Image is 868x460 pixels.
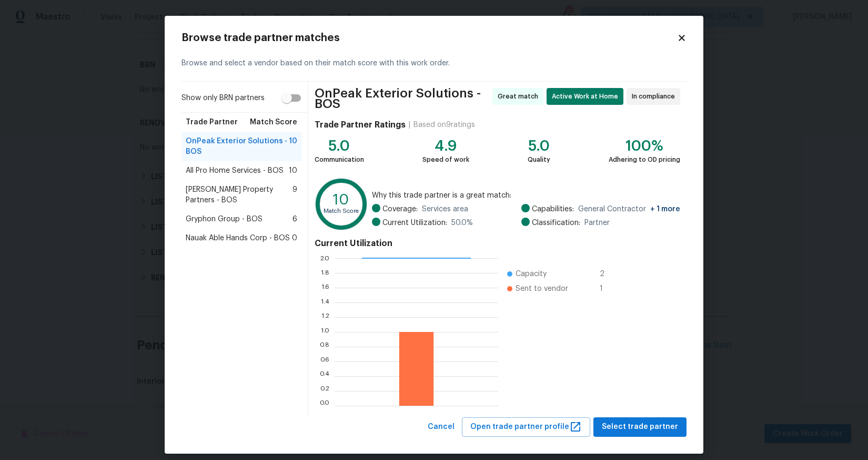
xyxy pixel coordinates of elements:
text: 1.6 [321,285,329,291]
div: 100% [609,141,680,151]
span: Services area [422,204,468,214]
text: 0.6 [320,358,329,365]
button: Open trade partner profile [462,417,590,437]
div: 4.9 [422,141,469,151]
text: 10 [333,192,349,207]
span: Sent to vendor [516,283,568,294]
span: Classification: [532,218,580,228]
span: OnPeak Exterior Solutions - BOS [315,88,489,109]
div: Quality [528,154,550,165]
span: Show only BRN partners [181,93,265,104]
span: 10 [289,136,297,157]
span: Current Utilization: [382,218,447,228]
span: Trade Partner [186,117,238,128]
button: Select trade partner [593,417,687,437]
text: 2.0 [320,255,329,261]
text: 0.4 [319,373,329,379]
span: Coverage: [382,204,418,214]
span: + 1 more [650,205,680,213]
span: OnPeak Exterior Solutions - BOS [186,136,289,157]
span: 50.0 % [451,218,473,228]
h2: Browse trade partner matches [181,33,677,43]
div: Speed of work [422,154,469,165]
div: Browse and select a vendor based on their match score with this work order. [181,45,687,82]
span: Partner [584,218,610,228]
div: 5.0 [528,141,550,151]
text: 1.8 [321,270,329,276]
text: 0.2 [320,388,329,394]
text: 1.4 [321,299,329,306]
span: Nauak Able Hands Corp - BOS [186,233,290,243]
text: 1.0 [321,329,329,335]
span: All Pro Home Services - BOS [186,165,284,176]
text: Match Score [324,208,359,214]
div: Based on 9 ratings [413,120,475,130]
span: Capabilities: [532,204,574,214]
span: In compliance [632,91,679,102]
span: 1 [600,283,617,294]
div: Communication [315,154,364,165]
span: Gryphon Group - BOS [186,214,263,224]
div: Adhering to OD pricing [609,154,680,165]
span: Match Score [250,117,297,128]
span: Open trade partner profile [470,420,582,434]
span: 9 [292,184,297,205]
h4: Trade Partner Ratings [315,120,406,130]
span: 2 [600,269,617,279]
span: Why this trade partner is a great match: [372,190,680,201]
span: Great match [498,91,542,102]
span: 10 [289,165,297,176]
div: | [406,120,413,130]
text: 0.8 [319,344,329,350]
button: Cancel [423,417,459,437]
span: Select trade partner [602,420,678,434]
text: 0.0 [319,403,329,409]
text: 1.2 [321,314,329,320]
span: 6 [292,214,297,224]
div: 5.0 [315,141,364,151]
span: General Contractor [578,204,680,214]
span: 0 [292,233,297,243]
span: Capacity [516,269,547,279]
span: Active Work at Home [552,91,622,102]
h4: Current Utilization [315,238,680,249]
span: Cancel [428,420,455,434]
span: [PERSON_NAME] Property Partners - BOS [186,184,292,205]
